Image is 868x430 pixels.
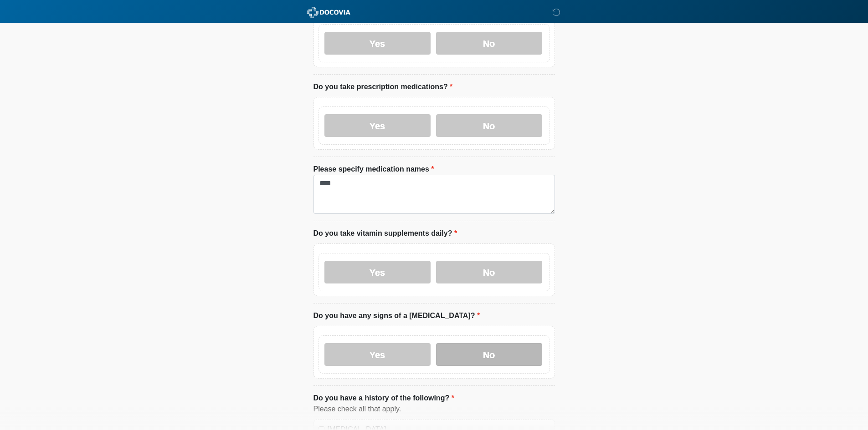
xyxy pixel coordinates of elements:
[313,228,457,239] label: Do you take vitamin supplements daily?
[304,7,353,18] img: ABC Med Spa- GFEase Logo
[324,261,431,283] label: Yes
[313,164,434,175] label: Please specify medication names
[313,81,453,92] label: Do you take prescription medications?
[436,261,542,283] label: No
[324,114,431,137] label: Yes
[313,310,480,321] label: Do you have any signs of a [MEDICAL_DATA]?
[313,393,454,404] label: Do you have a history of the following?
[436,343,542,366] label: No
[313,404,555,415] div: Please check all that apply.
[324,343,431,366] label: Yes
[436,32,542,55] label: No
[436,114,542,137] label: No
[324,32,431,55] label: Yes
